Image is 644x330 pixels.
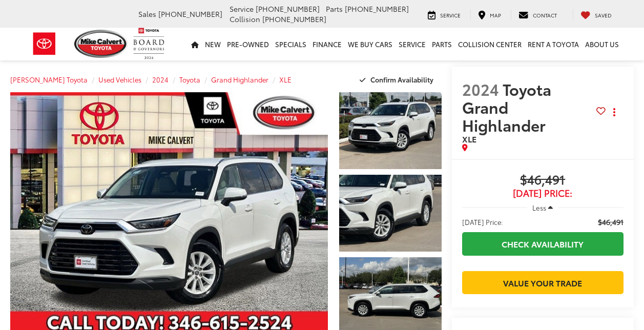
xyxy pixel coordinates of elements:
[462,133,476,145] span: XLE
[158,9,222,19] span: [PHONE_NUMBER]
[440,11,461,19] span: Service
[613,108,615,116] span: dropdown dots
[606,103,624,121] button: Actions
[338,174,443,252] img: 2024 Toyota Grand Highlander XLE
[230,4,254,14] span: Service
[429,28,455,60] a: Parts
[211,75,268,84] a: Grand Highlander
[462,271,624,294] a: Value Your Trade
[396,28,429,60] a: Service
[230,14,260,24] span: Collision
[338,91,443,170] img: 2024 Toyota Grand Highlander XLE
[462,78,499,100] span: 2024
[582,28,622,60] a: About Us
[595,11,612,19] span: Saved
[462,217,503,227] span: [DATE] Price:
[573,9,619,19] a: My Saved Vehicles
[533,11,557,19] span: Contact
[138,9,156,19] span: Sales
[527,198,558,217] button: Less
[272,28,309,60] a: Specials
[339,175,442,252] a: Expand Photo 2
[152,75,169,84] a: 2024
[25,27,64,60] img: Toyota
[224,28,272,60] a: Pre-Owned
[256,4,320,14] span: [PHONE_NUMBER]
[511,9,565,19] a: Contact
[74,30,129,58] img: Mike Calvert Toyota
[202,28,224,60] a: New
[326,4,343,14] span: Parts
[345,4,409,14] span: [PHONE_NUMBER]
[345,28,396,60] a: WE BUY CARS
[455,28,525,60] a: Collision Center
[179,75,200,84] a: Toyota
[309,28,345,60] a: Finance
[532,203,546,212] span: Less
[262,14,326,24] span: [PHONE_NUMBER]
[188,28,202,60] a: Home
[98,75,141,84] a: Used Vehicles
[490,11,501,19] span: Map
[462,78,551,136] span: Toyota Grand Highlander
[420,9,468,19] a: Service
[470,9,509,19] a: Map
[279,75,292,84] a: XLE
[462,173,624,188] span: $46,491
[354,71,442,89] button: Confirm Availability
[525,28,582,60] a: Rent a Toyota
[462,232,624,255] a: Check Availability
[339,92,442,169] a: Expand Photo 1
[462,188,624,198] span: [DATE] Price:
[370,75,433,84] span: Confirm Availability
[598,217,624,227] span: $46,491
[10,75,88,84] a: [PERSON_NAME] Toyota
